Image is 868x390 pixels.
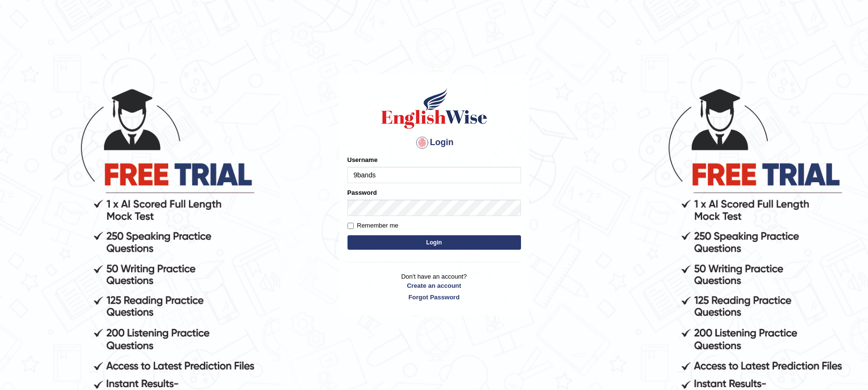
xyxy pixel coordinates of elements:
[347,188,377,197] label: Password
[347,155,378,164] label: Username
[347,281,521,290] a: Create an account
[347,223,354,229] input: Remember me
[347,221,399,230] label: Remember me
[379,87,489,130] img: Logo of English Wise sign in for intelligent practice with AI
[347,293,521,302] a: Forgot Password
[347,135,521,150] h4: Login
[347,235,521,250] button: Login
[347,272,521,302] p: Don't have an account?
